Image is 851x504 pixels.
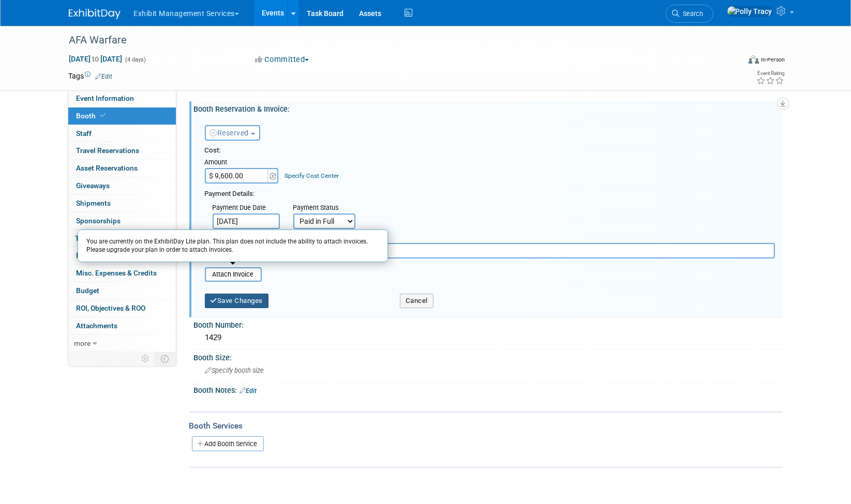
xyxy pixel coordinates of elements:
div: Event Rating [756,71,784,76]
span: Giveaways [77,181,110,190]
a: Tasks0% [68,230,176,247]
div: Payment Status [293,203,363,213]
span: Asset Reservations [77,164,138,172]
i: Booth reservation complete [101,113,106,118]
div: Cost: [205,146,775,156]
a: Giveaways [68,177,176,194]
div: Booth Notes: [194,383,783,396]
a: Playbook [68,247,176,264]
a: Budget [68,282,176,299]
td: Tags [69,71,113,81]
button: Reserved [205,125,260,141]
div: You are currently on the ExhibitDay Lite plan. This plan does not include the ability to attach i... [78,230,388,263]
span: Specify booth size [205,366,264,374]
span: Event Information [77,94,135,102]
a: Staff [68,125,176,142]
div: Payment Details: [205,187,775,199]
img: ExhibitDay [69,9,121,19]
a: Shipments [68,195,176,212]
a: more [68,335,176,352]
a: Travel Reservations [68,142,176,159]
div: In-Person [760,56,785,64]
a: Edit [240,387,257,394]
a: Specify Cost Center [285,172,339,179]
span: Booth [77,112,108,120]
div: Amount [205,158,280,168]
div: Booth Services [189,420,783,432]
a: Attachments [68,317,176,334]
span: Misc. Expenses & Credits [77,269,157,277]
span: (4 days) [125,56,146,63]
div: Booth Reservation & Invoice: [194,101,783,114]
span: [DATE] [DATE] [69,54,123,64]
div: Booth Size: [194,350,783,363]
div: Event Format [679,54,785,69]
span: Shipments [77,199,111,207]
span: Search [680,10,704,18]
span: Attachments [77,322,118,330]
div: Payment Due Date [213,203,278,213]
a: Asset Reservations [68,160,176,177]
button: Committed [251,54,313,65]
span: ROI, Objectives & ROO [77,304,146,312]
a: Edit [96,73,113,80]
div: 1429 [202,330,775,346]
div: Booth Number: [194,317,783,330]
span: Budget [77,286,100,295]
a: Search [666,5,713,23]
div: Payment Notes [213,233,775,243]
a: Sponsorships [68,212,176,230]
span: more [74,339,91,347]
span: Travel Reservations [77,146,140,155]
a: Misc. Expenses & Credits [68,265,176,282]
span: Tasks [76,234,108,242]
a: Add Booth Service [192,436,264,451]
button: Save Changes [205,294,269,308]
span: Sponsorships [77,217,121,225]
span: to [91,55,101,63]
span: Playbook [77,251,107,259]
div: AFA Warfare [66,31,724,50]
img: Format-Inperson.png [749,55,759,64]
img: Polly Tracy [727,6,773,17]
span: Staff [77,129,92,138]
a: ROI, Objectives & ROO [68,300,176,317]
td: Personalize Event Tab Strip [137,352,155,365]
span: Reserved [210,129,249,137]
td: Toggle Event Tabs [155,352,176,365]
a: Event Information [68,90,176,107]
button: Cancel [400,294,434,308]
a: Booth [68,108,176,125]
